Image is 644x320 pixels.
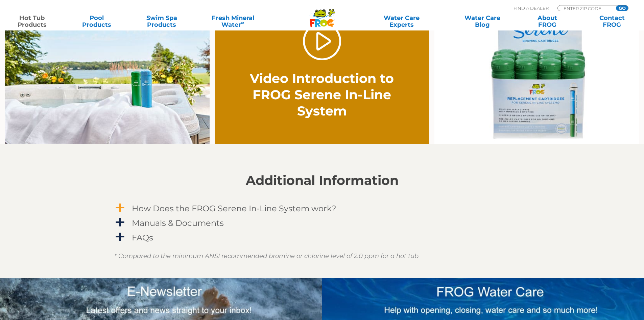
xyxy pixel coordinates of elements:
a: a How Does the FROG Serene In-Line System work? [114,202,530,215]
a: Hot TubProducts [7,15,57,28]
a: Water CareBlog [457,15,507,28]
a: ContactFROG [587,15,637,28]
h2: Additional Information [114,173,530,188]
a: a FAQs [114,231,530,244]
sup: ∞ [241,20,244,25]
h2: Video Introduction to FROG Serene In-Line System [247,70,397,119]
a: Swim SpaProducts [137,15,187,28]
input: GO [616,5,628,11]
a: Fresh MineralWater∞ [201,15,264,28]
h4: FAQs [132,233,153,242]
h4: Manuals & Documents [132,218,224,228]
h4: How Does the FROG Serene In-Line System work? [132,204,336,213]
em: * Compared to the minimum ANSI recommended bromine or chlorine level of 2.0 ppm for a hot tub [114,252,419,260]
span: a [115,232,125,242]
a: Play Video [303,22,341,60]
a: Water CareExperts [361,15,443,28]
a: PoolProducts [72,15,122,28]
a: a Manuals & Documents [114,217,530,229]
span: a [115,217,125,228]
input: Zip Code Form [563,5,609,11]
p: Find A Dealer [514,5,549,11]
span: a [115,203,125,213]
a: AboutFROG [522,15,572,28]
